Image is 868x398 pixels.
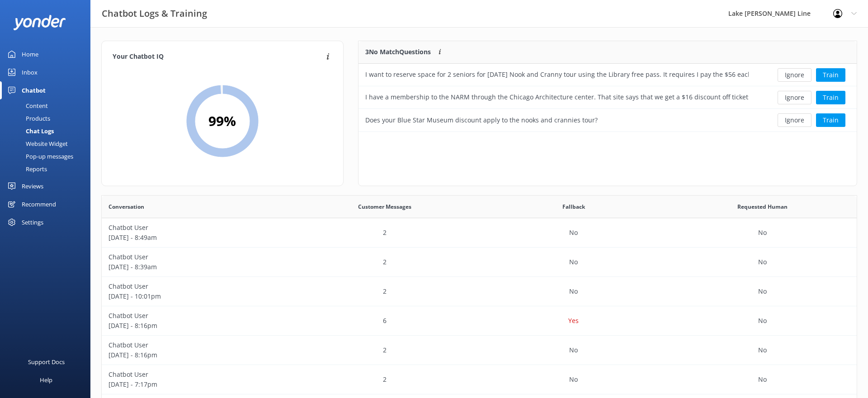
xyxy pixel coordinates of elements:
[28,353,65,371] div: Support Docs
[108,321,284,331] p: [DATE] - 8:16pm
[778,68,811,82] button: Ignore
[758,257,767,267] p: No
[108,350,284,360] p: [DATE] - 8:16pm
[383,257,387,267] p: 2
[5,125,54,137] div: Chat Logs
[383,345,387,355] p: 2
[5,150,73,163] div: Pop-up messages
[758,316,767,326] p: No
[359,86,857,109] div: row
[358,202,411,211] span: Customer Messages
[22,81,46,99] div: Chatbot
[22,213,43,231] div: Settings
[778,113,811,127] button: Ignore
[102,277,857,306] div: row
[365,47,431,57] p: 3 No Match Questions
[5,150,90,163] a: Pop-up messages
[108,223,284,233] p: Chatbot User
[383,286,387,296] p: 2
[737,202,788,211] span: Requested Human
[108,202,144,211] span: Conversation
[569,375,578,384] p: No
[562,202,585,211] span: Fallback
[5,99,90,112] a: Content
[365,92,749,102] div: I have a membership to the NARM through the Chicago Architecture center. That site says that we g...
[5,112,50,125] div: Products
[778,91,811,104] button: Ignore
[5,125,90,137] a: Chat Logs
[758,375,767,384] p: No
[365,70,749,80] div: I want to reserve space for 2 seniors for [DATE] Nook and Cranny tour using the Library free pass...
[108,252,284,262] p: Chatbot User
[816,113,845,127] button: Train
[383,228,387,238] p: 2
[5,137,90,150] a: Website Widget
[108,262,284,272] p: [DATE] - 8:39am
[108,291,284,301] p: [DATE] - 10:01pm
[14,15,66,30] img: yonder-white-logo.png
[108,379,284,389] p: [DATE] - 7:17pm
[102,336,857,365] div: row
[568,316,579,326] p: Yes
[5,99,48,112] div: Content
[758,286,767,296] p: No
[569,228,578,238] p: No
[102,365,857,394] div: row
[569,286,578,296] p: No
[5,112,90,125] a: Products
[383,316,387,326] p: 6
[5,163,90,175] a: Reports
[758,228,767,238] p: No
[102,6,207,21] h3: Chatbot Logs & Training
[5,137,68,150] div: Website Widget
[758,345,767,355] p: No
[102,306,857,336] div: row
[359,109,857,131] div: row
[365,115,598,125] div: Does your Blue Star Museum discount apply to the nooks and crannies tour?
[40,371,52,389] div: Help
[208,110,236,132] h2: 99 %
[102,218,857,248] div: row
[108,311,284,321] p: Chatbot User
[108,281,284,291] p: Chatbot User
[359,64,857,131] div: grid
[108,370,284,379] p: Chatbot User
[22,195,56,213] div: Recommend
[22,177,43,195] div: Reviews
[5,163,47,175] div: Reports
[383,375,387,384] p: 2
[22,45,38,63] div: Home
[816,68,845,82] button: Train
[102,248,857,277] div: row
[108,340,284,350] p: Chatbot User
[22,63,38,81] div: Inbox
[113,52,324,62] h4: Your Chatbot IQ
[108,233,284,243] p: [DATE] - 8:49am
[816,91,845,104] button: Train
[359,64,857,86] div: row
[569,257,578,267] p: No
[569,345,578,355] p: No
